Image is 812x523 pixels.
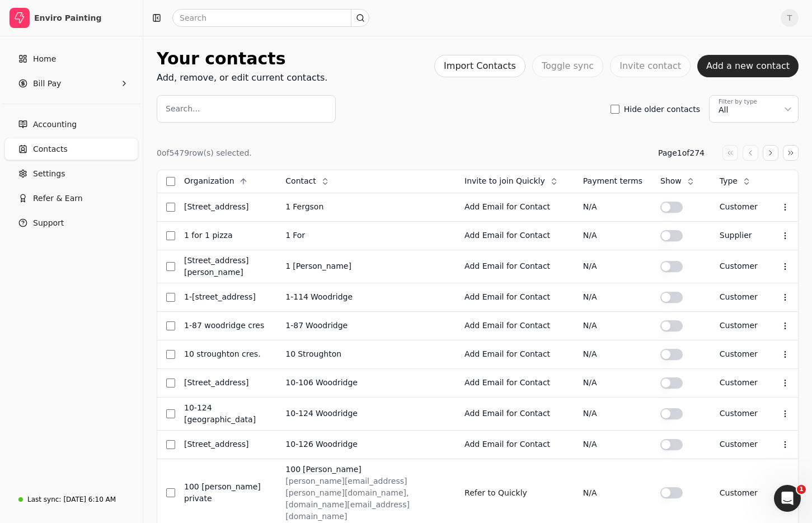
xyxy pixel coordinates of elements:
div: customer [720,291,758,303]
button: Refer to Quickly [464,484,527,502]
div: Page 1 of 274 [658,147,705,159]
button: Select all [166,177,175,186]
div: N/A [583,487,642,499]
div: 10-126 [285,438,313,450]
button: Contact [285,172,336,190]
div: Woodridge [316,408,358,419]
div: Supplier [720,230,758,241]
div: Add Email for Contact [464,438,565,450]
div: 0 of 5479 row(s) selected. [157,147,252,159]
span: Contacts [33,143,68,155]
div: 1 [285,260,290,272]
span: Support [33,217,64,229]
label: Hide older contacts [624,105,700,113]
div: customer [720,408,758,419]
div: Woodridge [306,320,348,331]
button: Invite to join Quickly [464,172,565,190]
div: N/A [583,438,642,450]
a: Accounting [4,113,138,136]
span: Type [720,175,738,187]
a: Last sync:[DATE] 6:10 AM [4,489,138,510]
div: [PERSON_NAME] [303,464,362,475]
button: T [781,9,799,27]
a: Contacts [4,138,138,160]
button: Select row [166,350,175,359]
div: Add Email for Contact [464,201,565,213]
span: 1 [797,485,806,494]
div: 1-87 Woodridge Cres [184,320,267,331]
button: Show [660,172,702,190]
div: Add Email for Contact [464,377,565,389]
button: Bill Pay [4,72,138,95]
button: Select row [166,379,175,387]
span: Contact [285,175,316,187]
div: 1-[STREET_ADDRESS] [184,291,267,303]
div: Your contacts [157,46,327,71]
span: Organization [184,175,234,187]
div: N/A [583,320,642,331]
div: customer [720,438,758,450]
div: N/A [583,377,642,389]
div: Woodridge [311,291,353,303]
button: Support [4,212,138,234]
div: customer [720,260,758,272]
div: 1 for 1 Pizza [184,230,267,241]
div: [DATE] 6:10 AM [63,494,116,505]
label: Search... [166,103,200,115]
div: customer [720,201,758,213]
div: [PERSON_NAME][EMAIL_ADDRESS][PERSON_NAME][DOMAIN_NAME], [DOMAIN_NAME][EMAIL_ADDRESS][DOMAIN_NAME] [285,475,447,522]
div: customer [720,320,758,331]
button: Organization [184,172,255,190]
a: Home [4,48,138,70]
div: N/A [583,348,642,360]
div: 1 [285,201,290,213]
span: Bill Pay [33,78,61,90]
div: 10-124 [GEOGRAPHIC_DATA] [184,402,267,426]
div: Add Email for Contact [464,291,565,303]
div: Stroughton [298,348,341,360]
a: Settings [4,162,138,185]
button: Select row [166,231,175,240]
div: [PERSON_NAME] [293,260,351,272]
div: Add Email for Contact [464,408,565,419]
iframe: Intercom live chat [774,485,801,512]
button: Select row [166,488,175,497]
div: N/A [583,291,642,303]
div: Add Email for Contact [464,260,565,272]
button: Select row [166,293,175,302]
button: Add a new contact [697,55,799,77]
div: Add Email for Contact [464,348,565,360]
span: Accounting [33,119,77,130]
div: 100 [PERSON_NAME] Private [184,481,267,505]
div: Last sync: [27,494,61,505]
div: customer [720,377,758,389]
span: Show [660,175,682,187]
div: 10 [285,348,295,360]
button: Select row [166,203,175,212]
button: Type [720,172,758,190]
input: Search [172,9,369,27]
span: Home [33,53,56,65]
div: Enviro Painting [34,12,133,24]
div: 1-87 [285,320,303,331]
div: Payment terms [583,175,642,187]
div: [STREET_ADDRESS][PERSON_NAME] [184,255,267,278]
div: Fergson [293,201,323,213]
div: [STREET_ADDRESS] [184,201,267,213]
div: for [293,230,305,241]
button: Select row [166,409,175,418]
div: Woodridge [316,377,358,389]
div: N/A [583,230,642,241]
div: Add, remove, or edit current contacts. [157,71,327,85]
div: customer [720,487,758,499]
span: Settings [33,168,65,180]
div: customer [720,348,758,360]
button: Import Contacts [434,55,525,77]
div: N/A [583,260,642,272]
div: Filter by type [719,97,757,106]
div: Woodridge [316,438,358,450]
button: Select row [166,440,175,449]
div: N/A [583,201,642,213]
button: Refer & Earn [4,187,138,209]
